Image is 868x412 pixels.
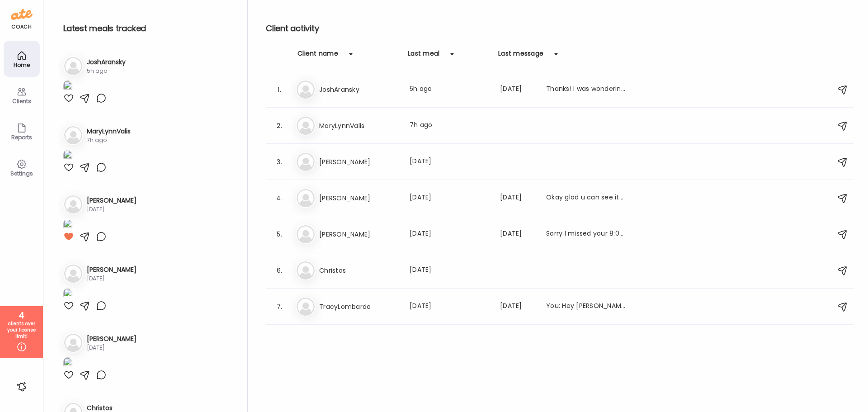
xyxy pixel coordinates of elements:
h3: Christos [319,265,399,276]
div: [DATE] [87,344,137,352]
img: images%2FG3VeygMnjAQzew9iGbxYuXSl3DY2%2F6MG2rMIoA6mWHWFe3FGN%2FfvmGHvSoURWP6YcD1wuz_1080 [63,219,72,231]
div: Okay glad u can see it. Wasn't sure if it was going through [546,193,626,204]
div: Thanks! I was wondering because it’s one of the ingredients in Kenetik. And was curious if it was... [546,84,626,95]
h2: Client activity [266,22,854,35]
div: 5h ago [87,67,126,75]
div: 2. [274,120,285,131]
div: coach [11,23,32,31]
div: You: Hey [PERSON_NAME]! Don't forget to take food pics! [546,301,626,312]
img: bg-avatar-default.svg [297,81,315,99]
div: [DATE] [410,229,489,240]
h3: MaryLynnValis [87,127,131,136]
h3: TracyLombardo [319,301,399,312]
img: ate [11,7,33,22]
div: [DATE] [410,265,489,276]
div: [DATE] [500,229,535,240]
div: 5. [274,229,285,240]
h3: [PERSON_NAME] [87,265,137,275]
div: [DATE] [410,193,489,204]
img: bg-avatar-default.svg [64,126,82,144]
img: images%2FwKhmU31uq4gOCgplrQ1J92OgGa92%2F9gaf9PsEKSgULemPzCor%2FIwqkXIUFJVRbRvP6oXeB_1080 [63,357,72,369]
h3: [PERSON_NAME] [319,229,399,240]
div: Reports [5,134,38,140]
div: 7h ago [410,120,489,131]
div: Last meal [408,49,439,63]
img: images%2FcMyEk2H4zGcRrMfdWCArN4LMLzl1%2FdfarVlmfqwiEO62k6t4n%2FB8y5kniA0lRKBt8fuKDP_1080 [63,288,72,300]
div: 7. [274,301,285,312]
h3: [PERSON_NAME] [87,196,137,205]
h3: JoshAransky [87,57,126,67]
img: bg-avatar-default.svg [297,225,315,243]
h3: [PERSON_NAME] [319,156,399,167]
div: 6. [274,265,285,276]
div: Settings [5,170,38,176]
img: bg-avatar-default.svg [297,117,315,135]
div: clients over your license limit! [3,321,40,340]
div: 1. [274,84,285,95]
h3: [PERSON_NAME] [319,193,399,204]
h3: [PERSON_NAME] [87,334,137,344]
div: [DATE] [87,275,137,283]
div: [DATE] [410,156,489,167]
div: [DATE] [500,193,535,204]
img: bg-avatar-default.svg [64,265,82,283]
img: bg-avatar-default.svg [297,189,315,207]
div: 4. [274,193,285,204]
img: bg-avatar-default.svg [64,57,82,75]
div: Clients [5,98,38,104]
img: bg-avatar-default.svg [297,261,315,279]
div: [DATE] [410,301,489,312]
div: 4 [3,310,40,321]
img: bg-avatar-default.svg [297,153,315,171]
div: Sorry I missed your 8:07 call. Please try my cell again. Thanks [546,229,626,240]
div: 3. [274,156,285,167]
img: bg-avatar-default.svg [64,334,82,352]
div: 7h ago [87,136,131,144]
img: bg-avatar-default.svg [64,195,82,213]
div: Last message [498,49,543,63]
h2: Latest meals tracked [63,22,233,35]
div: [DATE] [500,84,535,95]
div: Client name [297,49,338,63]
div: [DATE] [87,205,137,213]
h3: JoshAransky [319,84,399,95]
div: Home [5,62,38,68]
div: [DATE] [500,301,535,312]
div: 5h ago [410,84,489,95]
img: images%2FbJ2HShESBLgnMkIIIDQ6Zucxl8n2%2FyAlU4cBf8sU2J2XSrwFX%2FWfEnYnYzhCX7zTnoA3Jk_1080 [63,81,72,93]
h3: MaryLynnValis [319,120,399,131]
img: bg-avatar-default.svg [297,298,315,316]
img: images%2FVPZzYhxnRZXAesEaqGbBMcfFaL72%2FF8YOplQYO1zSULuH8FWJ%2F4YZXjNBv29Ps3RG1O4XT_1080 [63,150,72,162]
